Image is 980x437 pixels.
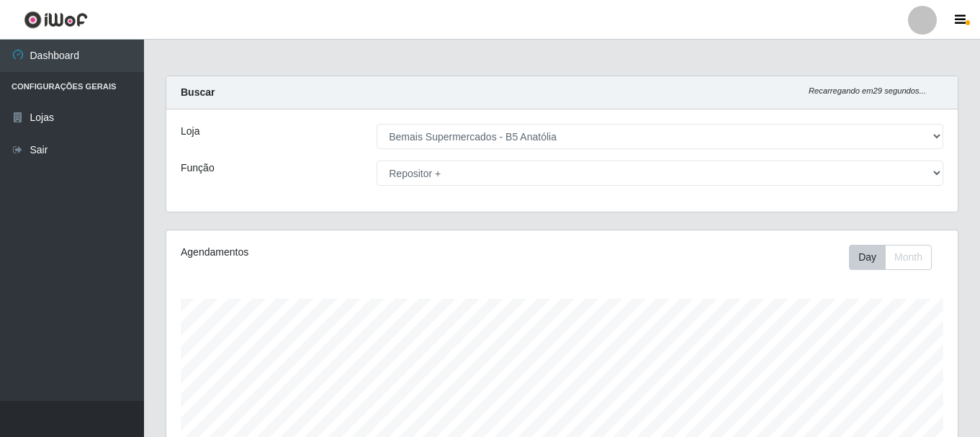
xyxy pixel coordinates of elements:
[885,245,932,270] button: Month
[181,124,199,139] label: Loja
[809,86,926,95] i: Recarregando em 29 segundos...
[181,86,215,98] strong: Buscar
[24,11,88,29] img: CoreUI Logo
[849,245,932,270] div: First group
[849,245,943,270] div: Toolbar with button groups
[181,161,215,176] label: Função
[849,245,886,270] button: Day
[181,245,486,260] div: Agendamentos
